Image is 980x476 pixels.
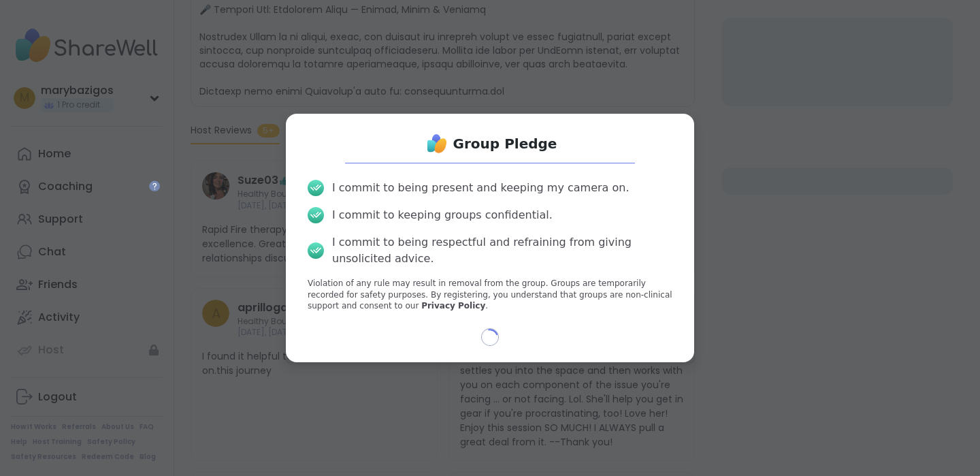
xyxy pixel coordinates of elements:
iframe: Spotlight [149,180,160,191]
a: Privacy Policy [421,301,485,311]
div: I commit to keeping groups confidential. [332,207,553,223]
div: I commit to being present and keeping my camera on. [332,180,629,196]
div: I commit to being respectful and refraining from giving unsolicited advice. [332,234,672,267]
img: ShareWell Logo [423,130,451,157]
h1: Group Pledge [453,134,557,153]
p: Violation of any rule may result in removal from the group. Groups are temporarily recorded for s... [308,278,672,312]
